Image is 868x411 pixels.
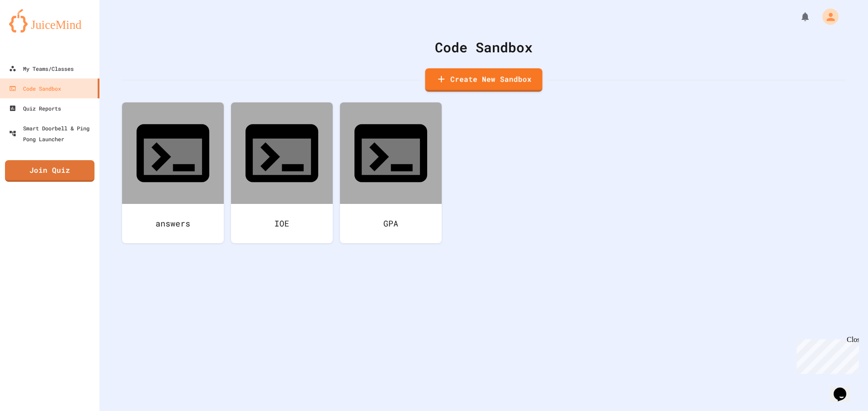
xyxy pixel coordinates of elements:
[5,160,94,182] a: Join Quiz
[9,83,61,94] div: Code Sandbox
[9,103,61,114] div: Quiz Reports
[813,6,841,27] div: My Account
[340,102,442,243] a: GPA
[9,9,90,32] img: logo-orange.svg
[783,9,813,24] div: My Notifications
[122,204,224,243] div: answers
[4,4,62,57] div: Chat with us now!Close
[830,375,859,402] iframe: chat widget
[231,204,333,243] div: IOE
[231,102,333,243] a: IOE
[425,68,542,92] a: Create New Sandbox
[9,63,74,74] div: My Teams/Classes
[340,204,442,243] div: GPA
[793,336,859,374] iframe: chat widget
[122,102,224,243] a: answers
[122,37,845,57] div: Code Sandbox
[9,123,96,144] div: Smart Doorbell & Ping Pong Launcher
